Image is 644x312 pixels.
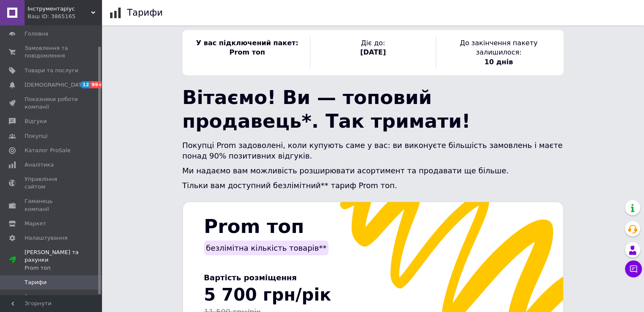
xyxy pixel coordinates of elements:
span: Каталог ProSale [25,147,70,154]
span: Вартість розміщення [204,273,297,282]
span: Відгуки [25,118,47,125]
span: У вас підключений пакет: [196,39,299,47]
span: [DATE] [360,48,386,56]
span: Prom топ [229,48,265,56]
h1: Тарифи [127,8,163,18]
span: Вітаємо! Ви — топовий продавець*. Так тримати! [182,86,470,132]
span: Покупці [25,132,47,140]
span: Показники роботи компанії [25,96,78,111]
span: Рахунки [25,293,48,301]
span: Покупці Prom задоволені, коли купують саме у вас: ви виконуєте більшість замовлень і маєте понад ... [182,141,563,160]
span: Гаманець компанії [25,197,78,213]
span: 99+ [90,81,104,88]
span: Ми надаємо вам можливість розширювати асортимент та продавати ще більше. [182,166,509,175]
span: [PERSON_NAME] та рахунки [25,249,102,272]
span: Замовлення та повідомлення [25,44,78,60]
span: 12 [80,81,90,88]
span: 10 днів [484,58,513,66]
span: Управління сайтом [25,175,78,191]
span: Маркет [25,220,46,227]
span: безлімітна кількість товарів** [206,244,327,252]
span: Товари та послуги [25,67,78,74]
span: Тільки вам доступний безлімітний** тариф Prom топ. [182,181,397,190]
div: Ваш ID: 3865165 [28,13,102,20]
span: Інструментаріус [28,5,91,13]
span: Головна [25,30,48,38]
span: До закінчення пакету залишилося: [460,39,538,56]
span: [DEMOGRAPHIC_DATA] [25,81,87,89]
div: Діє до: [310,36,436,69]
span: Аналітика [25,161,54,169]
span: Prom топ [204,215,304,238]
button: Чат з покупцем [625,260,642,277]
div: Prom топ [25,264,102,272]
span: Тарифи [25,279,47,286]
span: 5 700 грн/рік [204,285,331,304]
span: Налаштування [25,234,68,242]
